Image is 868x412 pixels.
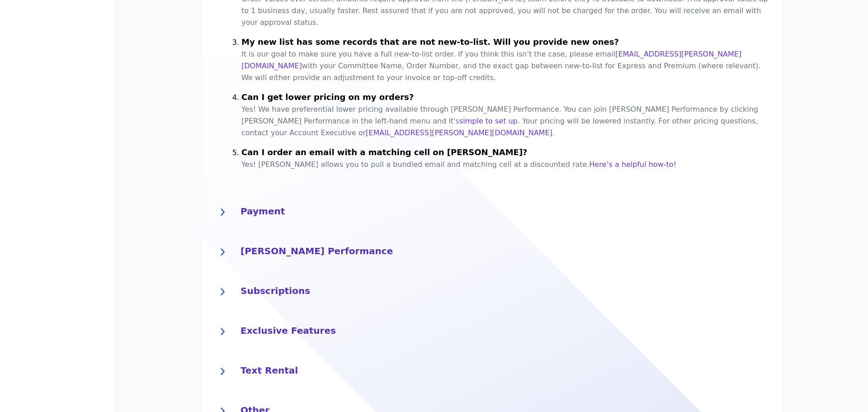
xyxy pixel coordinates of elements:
p: It is our goal to make sure you have a full new-to-list order. If you think this isn't the case, ... [241,48,770,84]
p: Yes! [PERSON_NAME] allows you to pull a bundled email and matching cell at a discounted rate. [241,159,770,170]
h4: Subscriptions [241,283,770,297]
h4: Can I order an email with a matching cell on [PERSON_NAME]? [241,144,770,159]
h4: Can I get lower pricing on my orders? [241,89,770,104]
h4: Payment [241,203,770,218]
p: Yes! We have preferential lower pricing available through [PERSON_NAME] Performance. You can join... [241,104,770,139]
h4: Text Rental [241,362,770,377]
a: [EMAIL_ADDRESS][PERSON_NAME][DOMAIN_NAME] [366,128,552,137]
button: Payment [213,203,770,221]
h4: [PERSON_NAME] Performance [241,243,770,257]
button: Text Rental [213,362,770,380]
button: [PERSON_NAME] Performance [213,243,770,261]
button: Exclusive Features [213,322,770,341]
h4: Exclusive Features [241,322,770,337]
h4: My new list has some records that are not new-to-list. Will you provide new ones? [241,34,770,48]
a: Here’s a helpful how-to! [589,160,676,169]
button: Subscriptions [213,283,770,301]
a: simple to set up [459,117,518,125]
